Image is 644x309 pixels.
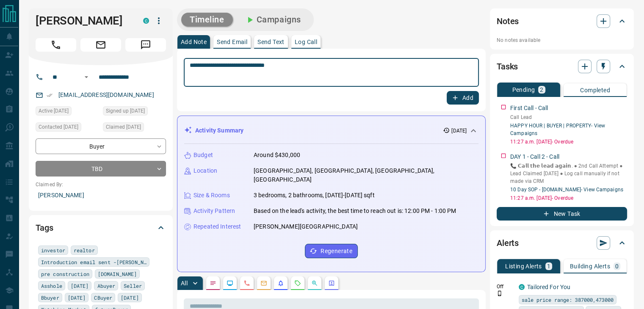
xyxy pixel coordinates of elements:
[181,39,207,45] p: Add Note
[106,107,145,115] span: Signed up [DATE]
[497,14,519,28] h2: Notes
[497,36,627,44] p: No notes available
[294,280,301,287] svg: Requests
[257,39,285,45] p: Send Text
[236,13,310,27] button: Campaigns
[615,263,619,269] p: 0
[510,162,627,185] p: 📞 𝗖𝗮𝗹𝗹 𝘁𝗵𝗲 𝗹𝗲𝗮𝗱 𝗮𝗴𝗮𝗶𝗻. ● 2nd Call Attempt ● Lead Claimed [DATE] ‎● Log call manually if not made ...
[527,284,570,290] a: Tailored For You
[36,188,166,202] p: [PERSON_NAME]
[497,60,518,73] h2: Tasks
[451,127,467,135] p: [DATE]
[41,246,65,254] span: investor
[36,122,99,134] div: Thu Aug 07 2025
[328,280,335,287] svg: Agent Actions
[254,222,358,231] p: [PERSON_NAME][GEOGRAPHIC_DATA]
[36,221,53,235] h2: Tags
[36,181,166,188] p: Claimed By:
[193,151,213,160] p: Budget
[74,246,95,254] span: realtor
[570,263,610,269] p: Building Alerts
[254,166,478,184] p: [GEOGRAPHIC_DATA], [GEOGRAPHIC_DATA], [GEOGRAPHIC_DATA], [GEOGRAPHIC_DATA]
[71,281,89,290] span: [DATE]
[254,207,456,215] p: Based on the lead's activity, the best time to reach out is: 12:00 PM - 1:00 PM
[36,106,99,118] div: Thu Aug 07 2025
[103,106,166,118] div: Thu Aug 07 2025
[181,280,188,286] p: All
[305,244,358,258] button: Regenerate
[41,270,89,278] span: pre construction
[39,107,69,115] span: Active [DATE]
[540,87,543,93] p: 2
[510,104,548,113] p: First Call - Call
[497,207,627,221] button: New Task
[103,122,166,134] div: Thu Aug 07 2025
[497,11,627,31] div: Notes
[68,293,86,302] span: [DATE]
[227,280,233,287] svg: Lead Browsing Activity
[510,194,627,202] p: 11:27 a.m. [DATE] - Overdue
[94,293,112,302] span: CBuyer
[497,236,519,250] h2: Alerts
[193,191,230,200] p: Size & Rooms
[106,123,141,131] span: Claimed [DATE]
[217,39,247,45] p: Send Email
[193,166,217,175] p: Location
[41,293,59,302] span: Bbuyer
[58,91,154,98] a: [EMAIL_ADDRESS][DOMAIN_NAME]
[497,56,627,77] div: Tasks
[510,138,627,146] p: 11:27 a.m. [DATE] - Overdue
[143,18,149,24] div: condos.ca
[580,87,610,93] p: Completed
[195,126,243,135] p: Activity Summary
[510,152,559,161] p: DAY 1 - Call 2 - Call
[497,290,503,296] svg: Push Notification Only
[193,222,241,231] p: Repeated Interest
[184,123,478,138] div: Activity Summary[DATE]
[243,280,250,287] svg: Calls
[36,38,76,52] span: Call
[81,72,91,82] button: Open
[505,263,542,269] p: Listing Alerts
[39,123,78,131] span: Contacted [DATE]
[98,270,137,278] span: [DOMAIN_NAME]
[510,123,605,136] a: HAPPY HOUR | BUYER | PROPERTY- View Campaigns
[41,258,146,266] span: Introduction email sent -[PERSON_NAME]
[36,161,166,177] div: TBD
[125,38,166,52] span: Message
[510,187,623,193] a: 10 Day SOP - [DOMAIN_NAME]- View Campaigns
[36,14,130,28] h1: [PERSON_NAME]
[295,39,317,45] p: Log Call
[547,263,550,269] p: 1
[193,207,235,215] p: Activity Pattern
[512,87,535,93] p: Pending
[311,280,318,287] svg: Opportunities
[210,280,216,287] svg: Notes
[181,13,233,27] button: Timeline
[522,295,614,304] span: sale price range: 387000,473000
[36,138,166,154] div: Buyer
[260,280,267,287] svg: Emails
[97,281,115,290] span: Abuyer
[36,218,166,238] div: Tags
[497,233,627,253] div: Alerts
[277,280,284,287] svg: Listing Alerts
[254,191,375,200] p: 3 bedrooms, 2 bathrooms, [DATE]-[DATE] sqft
[121,293,139,302] span: [DATE]
[47,92,53,98] svg: Email Verified
[447,91,479,105] button: Add
[124,281,142,290] span: Seller
[41,281,62,290] span: Asshole
[254,151,300,160] p: Around $430,000
[80,38,121,52] span: Email
[497,283,514,290] p: Off
[510,113,627,121] p: Call Lead
[519,284,525,290] div: condos.ca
